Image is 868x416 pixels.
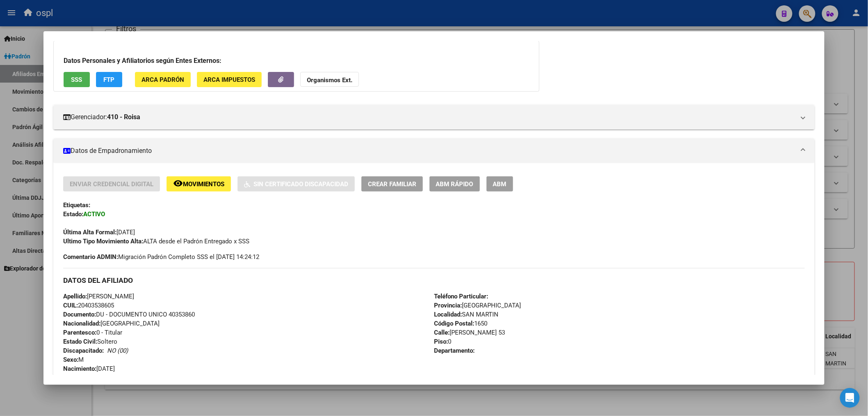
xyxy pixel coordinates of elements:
[238,176,355,192] button: Sin Certificado Discapacidad
[197,72,262,87] button: ARCA Impuestos
[63,253,118,261] strong: Comentario ADMIN:
[307,76,352,84] strong: Organismos Ext.
[63,320,101,327] strong: Nacionalidad:
[64,56,529,66] h3: Datos Personales y Afiliatorios según Entes Externos:
[434,302,521,309] span: [GEOGRAPHIC_DATA]
[63,238,143,245] strong: Ultimo Tipo Movimiento Alta:
[254,180,348,188] span: Sin Certificado Discapacidad
[107,347,128,354] i: NO (00)
[434,320,474,327] strong: Código Postal:
[63,338,97,345] strong: Estado Civil:
[63,252,259,261] span: Migración Padrón Completo SSS el [DATE] 14:24:12
[63,320,160,327] span: [GEOGRAPHIC_DATA]
[135,72,191,87] button: ARCA Padrón
[63,146,795,156] mat-panel-title: Datos de Empadronamiento
[434,329,505,336] span: [PERSON_NAME] 53
[63,293,134,300] span: [PERSON_NAME]
[429,176,480,192] button: ABM Rápido
[183,180,224,188] span: Movimientos
[63,293,87,300] strong: Apellido:
[63,311,96,318] strong: Documento:
[434,302,462,309] strong: Provincia:
[63,356,84,363] span: M
[63,365,96,372] strong: Nacimiento:
[53,139,815,163] mat-expansion-panel-header: Datos de Empadronamiento
[434,311,498,318] span: SAN MARTIN
[434,329,450,336] strong: Calle:
[63,329,122,336] span: 0 - Titular
[142,76,184,83] span: ARCA Padrón
[96,72,122,87] button: FTP
[493,180,507,188] span: ABM
[63,374,85,381] span: 32
[63,112,795,122] mat-panel-title: Gerenciador:
[53,105,815,129] mat-expansion-panel-header: Gerenciador:410 - Roisa
[63,201,90,209] strong: Etiquetas:
[70,180,153,188] span: Enviar Credencial Digital
[63,238,249,245] span: ALTA desde el Padrón Entregado x SSS
[434,293,488,300] strong: Teléfono Particular:
[63,302,78,309] strong: CUIL:
[63,329,96,336] strong: Parentesco:
[71,76,82,83] span: SSS
[436,180,473,188] span: ABM Rápido
[83,210,105,218] strong: ACTIVO
[63,356,78,363] strong: Sexo:
[167,176,231,192] button: Movimientos
[840,388,860,408] div: Open Intercom Messenger
[103,76,114,83] span: FTP
[63,338,117,345] span: Soltero
[434,338,451,345] span: 0
[107,112,140,122] strong: 410 - Roisa
[173,178,183,188] mat-icon: remove_red_eye
[487,176,513,192] button: ABM
[63,347,104,354] strong: Discapacitado:
[63,365,115,372] span: [DATE]
[63,302,114,309] span: 20403538605
[300,72,359,87] button: Organismos Ext.
[434,311,462,318] strong: Localidad:
[63,210,83,218] strong: Estado:
[203,76,255,83] span: ARCA Impuestos
[63,374,78,381] strong: Edad:
[368,180,416,188] span: Crear Familiar
[64,72,90,87] button: SSS
[63,229,135,236] span: [DATE]
[434,320,487,327] span: 1650
[434,338,448,345] strong: Piso:
[434,347,475,354] strong: Departamento:
[63,276,805,285] h3: DATOS DEL AFILIADO
[63,176,160,192] button: Enviar Credencial Digital
[63,229,116,236] strong: Última Alta Formal:
[63,311,195,318] span: DU - DOCUMENTO UNICO 40353860
[361,176,423,192] button: Crear Familiar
